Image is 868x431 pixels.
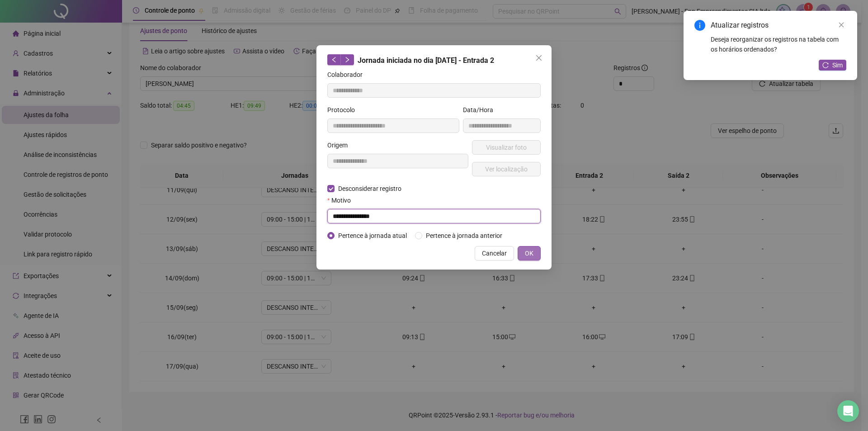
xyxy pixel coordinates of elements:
[711,34,846,54] div: Deseja reorganizar os registros na tabela com os horários ordenados?
[532,51,546,65] button: Close
[837,400,859,422] div: Open Intercom Messenger
[475,246,514,260] button: Cancelar
[535,54,542,62] span: close
[836,20,846,30] a: Close
[335,184,405,194] span: Desconsiderar registro
[694,20,705,31] span: info-circle
[327,54,341,65] button: left
[472,162,541,176] button: Ver localização
[327,195,357,205] label: Motivo
[525,248,533,258] span: OK
[711,20,846,31] div: Atualizar registros
[422,231,506,241] span: Pertence à jornada anterior
[822,62,829,68] span: reload
[327,105,361,115] label: Protocolo
[335,231,410,241] span: Pertence à jornada atual
[463,105,499,115] label: Data/Hora
[518,246,541,260] button: OK
[472,140,541,155] button: Visualizar foto
[327,140,354,150] label: Origem
[344,57,350,63] span: right
[819,60,846,71] button: Sim
[832,60,843,70] span: Sim
[327,70,368,80] label: Colaborador
[331,57,337,63] span: left
[327,54,541,66] div: Jornada iniciada no dia [DATE] - Entrada 2
[340,54,354,65] button: right
[838,22,844,28] span: close
[482,248,507,258] span: Cancelar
